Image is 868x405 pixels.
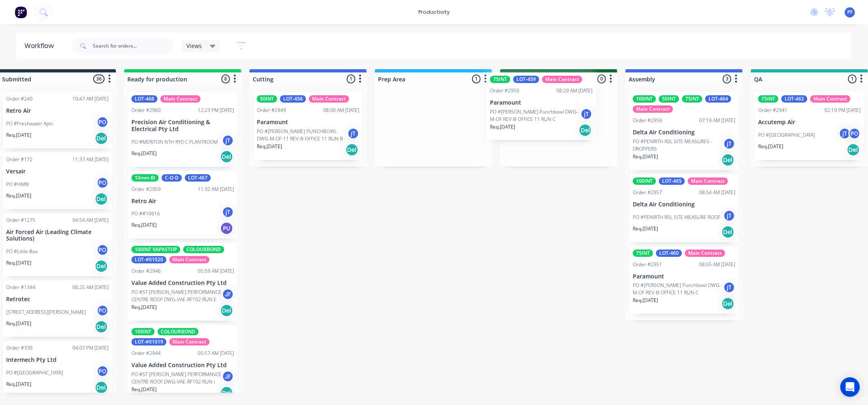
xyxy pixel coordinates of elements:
input: Search for orders... [93,38,173,54]
img: Factory [15,6,27,18]
span: Views [186,42,202,50]
div: productivity [414,6,454,18]
span: PF [847,9,853,16]
div: Workflow [24,41,58,51]
div: Open Intercom Messenger [840,377,860,397]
